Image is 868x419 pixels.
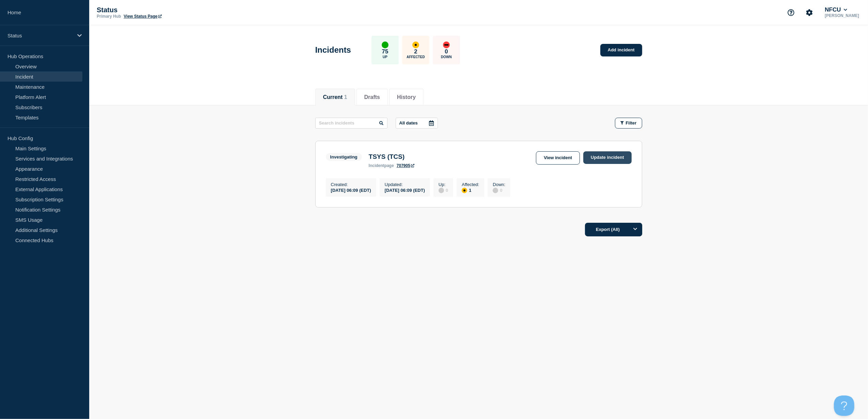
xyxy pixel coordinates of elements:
[124,14,161,19] a: View Status Page
[344,94,347,100] span: 1
[382,48,388,55] p: 75
[439,188,444,193] div: disabled
[441,55,452,59] p: Down
[439,187,448,193] div: 0
[383,55,388,59] p: Up
[493,182,505,187] p: Down :
[585,223,642,236] button: Export (All)
[7,33,73,38] p: Status
[802,5,817,20] button: Account settings
[629,223,642,236] button: Options
[414,48,417,55] p: 2
[493,188,498,193] div: disabled
[443,41,450,48] div: down
[385,182,425,187] p: Updated :
[536,151,580,165] a: View incident
[323,94,347,100] button: Current 1
[834,396,854,416] iframe: Help Scout Beacon - Open
[583,151,632,164] a: Update incident
[382,41,389,48] div: up
[369,153,414,161] h3: TSYS (TCS)
[626,120,637,125] span: Filter
[462,188,467,193] div: affected
[615,118,642,129] button: Filter
[600,44,642,56] a: Add incident
[493,187,505,193] div: 0
[364,94,380,100] button: Drafts
[412,41,419,48] div: affected
[331,182,371,187] p: Created :
[462,182,479,187] p: Affected :
[397,94,416,100] button: History
[462,187,479,193] div: 1
[439,182,448,187] p: Up :
[97,14,121,19] p: Primary Hub
[407,55,425,59] p: Affected
[315,45,351,55] h1: Incidents
[97,6,233,14] p: Status
[326,153,362,161] span: Investigating
[397,163,414,168] a: 707905
[399,120,418,125] p: All dates
[315,118,388,129] input: Search incidents
[385,187,425,193] div: [DATE] 06:09 (EDT)
[369,163,384,168] span: incident
[784,5,798,20] button: Support
[396,118,438,129] button: All dates
[445,48,448,55] p: 0
[331,187,371,193] div: [DATE] 06:09 (EDT)
[823,13,861,18] p: [PERSON_NAME]
[369,163,394,168] p: page
[823,6,849,13] button: NFCU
